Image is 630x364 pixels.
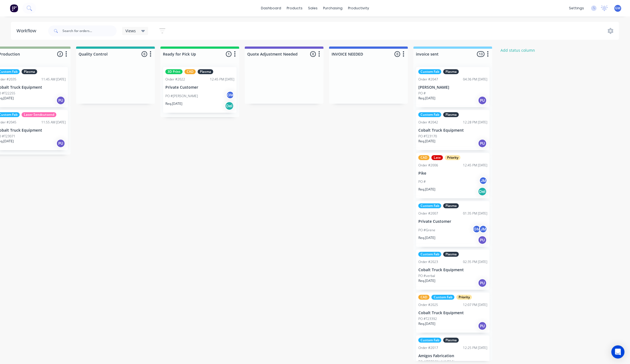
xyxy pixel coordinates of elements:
div: CADLatePriorityOrder #200612:45 PM [DATE]PikePO #JMReq.[DATE]Del [416,153,490,199]
button: Add status column [498,47,538,54]
div: Priority [445,155,461,160]
input: Search for orders... [62,25,117,36]
span: Views [125,28,136,34]
p: PO #[PERSON_NAME] [165,94,198,99]
div: Order #2047 [418,77,438,82]
p: PO #verbal [418,273,435,278]
div: Custom FabPlasmaOrder #204704:36 PM [DATE][PERSON_NAME]PO #Req.[DATE]PU [416,67,490,107]
div: Custom Fab [418,112,441,117]
div: Workflow [16,28,39,34]
div: PU [478,322,487,330]
img: Factory [10,4,18,12]
div: Custom Fab [418,203,441,208]
p: Req. [DATE] [418,278,435,283]
p: PO #T23392 [418,316,437,321]
div: Laser Sendcutsend [22,112,56,117]
span: GM [615,6,621,11]
div: 3D PrintCADPlasmaOrder #202212:45 PM [DATE]Private CustomerPO #[PERSON_NAME]GMReq.[DATE]Del [163,67,237,113]
p: Private Customer [165,85,234,90]
div: PU [478,96,487,105]
div: PU [478,236,487,244]
div: products [284,4,305,12]
p: PO #T23170 [418,134,437,139]
div: Del [478,187,487,196]
div: JM [479,225,487,233]
div: PU [56,139,65,148]
div: Order #2023 [418,259,438,264]
div: productivity [345,4,372,12]
div: Order #2007 [418,211,438,216]
div: CAD [418,155,430,160]
p: Cobalt Truck Equipment [418,128,487,133]
div: Order #2025 [418,302,438,307]
div: GM [226,91,234,99]
div: CAD [185,69,196,74]
div: Plasma [443,252,459,257]
div: Open Intercom Messenger [611,345,625,359]
p: PO # [418,91,426,96]
div: Plasma [443,338,459,343]
div: Order #2017 [418,345,438,350]
div: Custom FabPlasmaOrder #202302:35 PM [DATE]Cobalt Truck EquipmentPO #verbalReq.[DATE]PU [416,250,490,290]
div: Plasma [198,69,213,74]
p: Req. [DATE] [418,321,435,326]
p: [PERSON_NAME] [418,85,487,90]
p: Cobalt Truck Equipment [418,311,487,315]
div: CAD [418,295,430,300]
a: dashboard [258,4,284,12]
div: 12:28 PM [DATE] [463,120,487,125]
div: Custom FabPlasmaOrder #204212:28 PM [DATE]Cobalt Truck EquipmentPO #T23170Req.[DATE]PU [416,110,490,150]
div: 12:45 PM [DATE] [210,77,234,82]
p: Private Customer [418,219,487,224]
div: 12:45 PM [DATE] [463,163,487,168]
div: PU [56,96,65,105]
div: 01:35 PM [DATE] [463,211,487,216]
p: Pike [418,171,487,176]
div: 3D Print [165,69,183,74]
div: purchasing [320,4,345,12]
div: Order #2022 [165,77,185,82]
div: Priority [456,295,472,300]
div: Custom Fab [418,338,441,343]
div: Custom Fab [431,295,454,300]
div: Order #2042 [418,120,438,125]
div: Plasma [443,69,459,74]
div: Late [431,155,443,160]
div: 11:45 AM [DATE] [41,77,66,82]
div: JM [479,177,487,185]
div: CADCustom FabPriorityOrder #202512:07 PM [DATE]Cobalt Truck EquipmentPO #T23392Req.[DATE]PU [416,293,490,333]
div: Plasma [443,112,459,117]
div: sales [305,4,320,12]
p: Req. [DATE] [165,101,182,106]
div: settings [566,4,587,12]
p: PO #Grene [418,228,435,233]
div: Plasma [22,69,37,74]
p: Cobalt Truck Equipment [418,268,487,272]
div: Del [225,102,234,110]
p: Req. [DATE] [418,187,435,192]
div: PU [478,279,487,287]
div: 02:35 PM [DATE] [463,259,487,264]
div: PU [478,139,487,148]
div: Order #2006 [418,163,438,168]
p: Req. [DATE] [418,235,435,240]
div: Custom FabPlasmaOrder #200701:35 PM [DATE]Private CustomerPO #GreneGMJMReq.[DATE]PU [416,201,490,247]
p: PO # [418,179,426,184]
div: 11:55 AM [DATE] [41,120,66,125]
div: Custom Fab [418,69,441,74]
div: 12:25 PM [DATE] [463,345,487,350]
p: Amigos Fabrication [418,354,487,358]
div: 04:36 PM [DATE] [463,77,487,82]
div: 12:07 PM [DATE] [463,302,487,307]
div: Custom Fab [418,252,441,257]
div: GM [473,225,481,233]
p: Req. [DATE] [418,139,435,144]
p: Req. [DATE] [418,96,435,101]
div: Plasma [443,203,459,208]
